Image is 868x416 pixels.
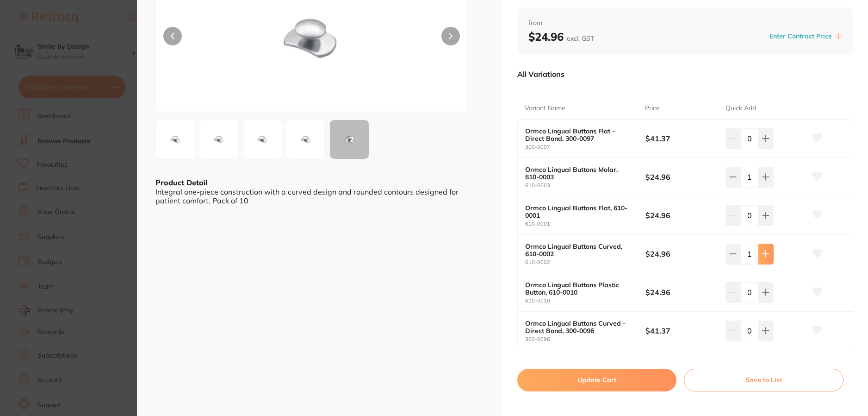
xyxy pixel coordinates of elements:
[645,104,660,113] p: Price
[528,19,842,28] span: from
[330,120,369,159] div: + 2
[525,166,633,181] b: Ormco Lingual Buttons Molar, 610-0003
[645,210,718,221] b: $24.96
[525,183,645,189] small: 610-0003
[517,69,564,79] p: All Variations
[645,287,718,297] b: $24.96
[645,249,718,259] b: $24.96
[202,123,236,156] img: cGctNjEzNzA
[246,123,279,156] img: cGctNjEzNjc
[289,123,322,156] img: cGctNjEzNjg
[155,178,207,187] b: Product Detail
[567,34,594,43] span: excl. GST
[525,320,633,334] b: Ormco Lingual Buttons Curved - Direct Bond, 300-0096
[525,144,645,150] small: 300-0097
[525,298,645,304] small: 610-0010
[517,369,676,391] button: Update Cart
[525,221,645,227] small: 610-0001
[645,133,718,144] b: $41.37
[725,104,756,113] p: Quick Add
[645,326,718,336] b: $41.37
[329,120,369,159] button: +2
[835,33,842,40] label: i
[525,104,565,113] p: Variant Name
[525,127,633,142] b: Ormco Lingual Buttons Flat - Direct Bond, 300-0097
[525,281,633,296] b: Ormco Lingual Buttons Plastic Button, 610-0010
[525,204,633,219] b: Ormco Lingual Buttons Flat, 610-0001
[684,369,843,391] button: Save to List
[525,336,645,342] small: 300-0096
[159,123,192,156] img: cGctNjEzNjY
[528,30,594,44] b: $24.96
[525,259,645,265] small: 610-0002
[155,188,484,205] div: Integral one-piece construction with a curved design and rounded contours designed for patient co...
[525,243,633,258] b: Ormco Lingual Buttons Curved, 610-0002
[767,32,835,41] button: Enter Contract Price
[645,172,718,182] b: $24.96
